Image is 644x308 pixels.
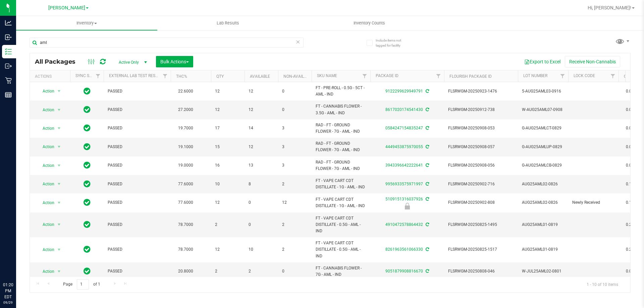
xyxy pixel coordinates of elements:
span: 3 [282,144,308,150]
span: Action [37,267,55,276]
span: In Sync [84,198,91,207]
span: PASSED [108,162,167,169]
a: 9956933575971997 [385,182,423,186]
span: PASSED [108,144,167,150]
span: Action [37,161,55,170]
span: PASSED [108,222,167,228]
span: PASSED [108,107,167,113]
span: 0.0000 [623,142,642,152]
span: 22.6000 [175,86,197,96]
span: G-AUG25AMLCB-0829 [522,162,564,169]
span: Sync from Compliance System [425,163,429,168]
span: Action [37,179,55,189]
span: 2 [249,268,274,274]
p: 01:20 PM EDT [3,282,13,300]
span: Action [37,198,55,207]
span: FLSRWGM-20250825-1517 [448,246,514,253]
a: Filter [359,70,370,82]
span: PASSED [108,125,167,131]
span: 77.6000 [175,179,197,189]
span: PASSED [108,181,167,187]
span: select [55,86,63,96]
div: Actions [35,74,67,79]
span: Sync from Compliance System [425,247,429,252]
span: FLSRWGM-20250808-046 [448,268,514,274]
span: Page of 1 [57,279,106,290]
span: 12 [215,107,240,113]
span: Action [37,124,55,133]
a: Lab Results [157,16,299,30]
span: Sync from Compliance System [425,222,429,227]
span: FLSRWGM-20250825-1495 [448,222,514,228]
span: FLSRWGM-20250923-1476 [448,88,514,95]
span: In Sync [84,266,91,276]
span: 0.2690 [623,245,642,254]
span: Sync from Compliance System [425,107,429,112]
span: FT - PRE-ROLL - 0.5G - 5CT - AML - IND [316,85,366,98]
span: Newly Received [572,199,614,206]
a: 9122299629949791 [385,89,423,94]
span: select [55,161,63,170]
input: 1 [77,279,89,290]
span: 17 [215,125,240,131]
span: G-AUG25AMLCT-0829 [522,125,564,131]
span: select [55,267,63,276]
a: Filter [607,70,619,82]
a: Filter [93,70,104,82]
span: In Sync [84,123,91,133]
input: Search Package ID, Item Name, SKU, Lot or Part Number... [30,38,304,48]
span: 0 [249,222,274,228]
span: Action [37,105,55,115]
span: Sync from Compliance System [425,269,429,273]
span: 2 [282,246,308,253]
span: 12 [249,107,274,113]
span: Inventory Counts [344,20,394,26]
a: SKU Name [317,73,337,78]
div: Newly Received [369,203,445,209]
a: 9051879908816670 [385,269,423,273]
span: 0.1900 [623,198,642,207]
span: 19.1000 [175,142,197,152]
a: Filter [557,70,568,82]
inline-svg: Inbound [5,34,12,41]
span: select [55,124,63,133]
span: FLSRWGM-20250908-056 [448,162,514,169]
span: Action [37,86,55,96]
inline-svg: Inventory [5,48,12,55]
span: Sync from Compliance System [425,182,429,186]
span: 78.7000 [175,245,197,254]
span: 1 - 10 of 10 items [581,279,624,289]
span: select [55,105,63,115]
span: 0.0000 [623,161,642,170]
span: 0 [282,107,308,113]
a: 3943396642222641 [385,163,423,168]
a: Non-Available [283,74,313,79]
span: [PERSON_NAME] [48,5,85,11]
span: In Sync [84,161,91,170]
a: Inventory [16,16,157,30]
span: Sync from Compliance System [425,144,429,149]
inline-svg: Reports [5,91,12,98]
inline-svg: Retail [5,77,12,84]
span: 12 [282,199,308,206]
span: AUG25AML01-0819 [522,222,564,228]
span: 0.2690 [623,220,642,230]
span: 5-AUG25AML03-0916 [522,88,564,95]
a: Qty [216,74,224,79]
span: 0.1900 [623,179,642,189]
span: 20.8000 [175,266,197,276]
span: Bulk Actions [160,59,189,64]
inline-svg: Analytics [5,19,12,26]
button: Receive Non-Cannabis [565,56,620,67]
span: In Sync [84,86,91,96]
span: 3 [282,162,308,169]
span: 13 [249,162,274,169]
a: 5109151316037926 [385,197,423,201]
span: 27.2000 [175,105,197,115]
a: Lot Number [523,73,547,78]
span: 12 [215,246,240,253]
span: AUG25AML02-0826 [522,199,564,206]
span: In Sync [84,245,91,254]
button: Bulk Actions [156,56,193,67]
span: FLSRWGM-20250902-808 [448,199,514,206]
